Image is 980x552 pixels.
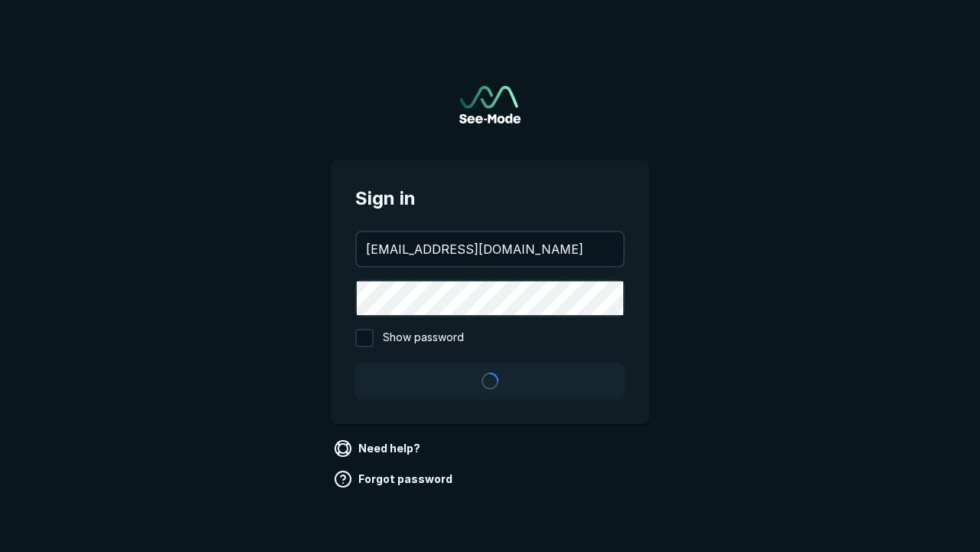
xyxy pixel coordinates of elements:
a: Forgot password [331,467,459,491]
input: your@email.com [357,232,623,266]
a: Go to sign in [459,86,521,123]
span: Show password [383,329,464,347]
span: Sign in [355,185,625,212]
a: Need help? [331,436,426,461]
img: See-Mode Logo [459,86,521,123]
